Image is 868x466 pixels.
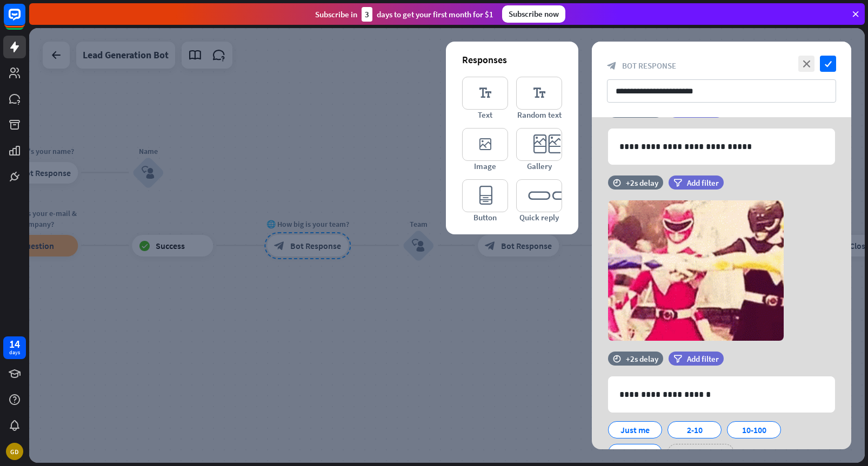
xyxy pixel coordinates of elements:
[798,56,814,72] i: close
[736,422,772,438] div: 10-100
[622,60,676,71] span: Bot Response
[502,5,565,23] div: Subscribe now
[667,444,734,461] div: + Add button
[626,354,658,364] div: +2s delay
[617,444,653,461] div: 100+
[677,422,712,438] div: 2-10
[687,354,719,364] span: Add filter
[315,7,493,22] div: Subscribe in days to get your first month for $1
[362,7,372,22] div: 3
[9,339,20,349] div: 14
[617,422,653,438] div: Just me
[3,336,26,359] a: 14 days
[608,200,784,341] img: preview
[673,355,682,363] i: filter
[9,4,41,37] button: Open LiveChat chat widget
[607,61,617,71] i: block_bot_response
[626,178,658,188] div: +2s delay
[613,179,621,186] i: time
[9,349,20,356] div: days
[687,178,719,188] span: Add filter
[6,443,23,460] div: GD
[613,355,621,362] i: time
[673,179,682,187] i: filter
[820,56,836,72] i: check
